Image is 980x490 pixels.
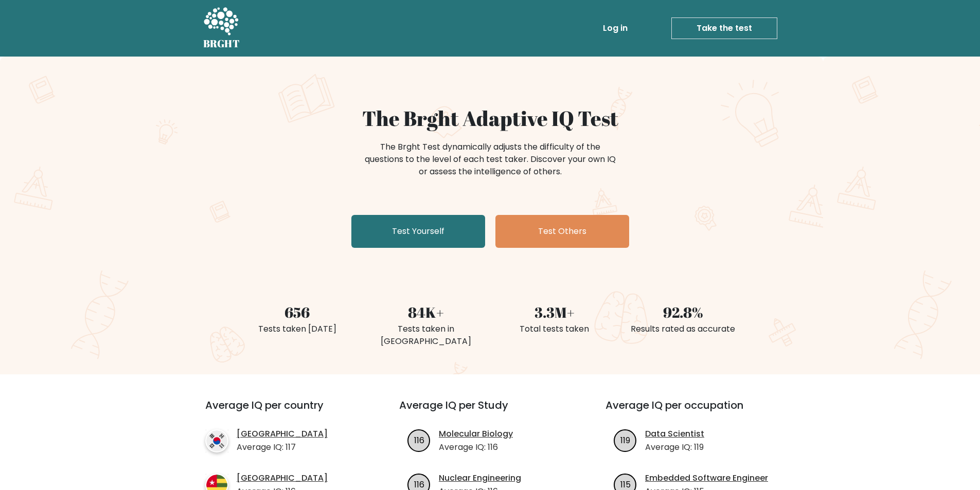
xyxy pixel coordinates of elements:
[620,478,631,490] text: 115
[399,399,581,424] h3: Average IQ per Study
[496,301,613,323] div: 3.3M+
[239,323,355,335] div: Tests taken [DATE]
[414,478,424,490] text: 116
[620,434,630,446] text: 119
[414,434,424,446] text: 116
[599,18,632,39] a: Log in
[368,323,484,348] div: Tests taken in [GEOGRAPHIC_DATA]
[205,399,362,424] h3: Average IQ per country
[239,301,355,323] div: 656
[237,428,328,440] a: [GEOGRAPHIC_DATA]
[203,4,240,52] a: BRGHT
[496,323,613,335] div: Total tests taken
[439,428,513,440] a: Molecular Biology
[671,17,777,39] a: Take the test
[368,301,484,323] div: 84K+
[439,441,513,453] p: Average IQ: 116
[625,301,741,323] div: 92.8%
[239,106,741,131] h1: The Brght Adaptive IQ Test
[625,323,741,335] div: Results rated as accurate
[362,141,619,178] div: The Brght Test dynamically adjusts the difficulty of the questions to the level of each test take...
[605,399,787,424] h3: Average IQ per occupation
[439,472,521,484] a: Nuclear Engineering
[351,215,485,248] a: Test Yourself
[495,215,629,248] a: Test Others
[237,472,328,484] a: [GEOGRAPHIC_DATA]
[205,429,228,452] img: country
[645,441,704,453] p: Average IQ: 119
[203,38,240,50] h5: BRGHT
[237,441,328,453] p: Average IQ: 117
[645,428,704,440] a: Data Scientist
[645,472,768,484] a: Embedded Software Engineer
